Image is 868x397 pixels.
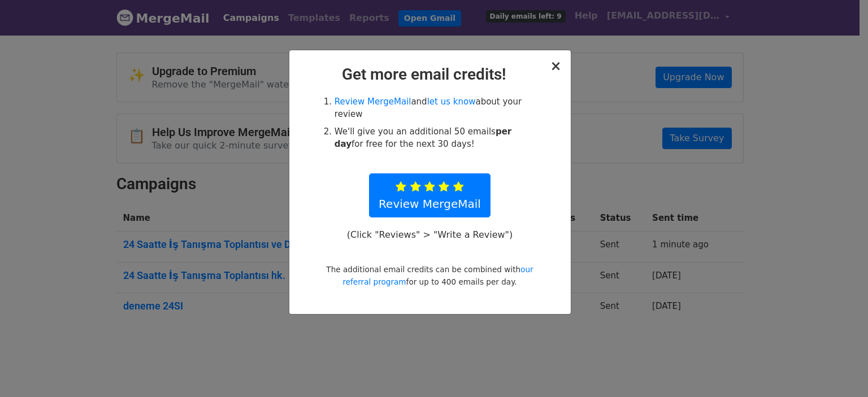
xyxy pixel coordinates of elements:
[335,95,538,121] li: and about your review
[335,126,511,150] strong: per day
[427,97,476,107] a: let us know
[550,59,561,73] button: Close
[342,265,533,286] a: our referral program
[335,125,538,151] li: We'll give you an additional 50 emails for free for the next 30 days!
[335,97,411,107] a: Review MergeMail
[550,58,561,74] span: ×
[298,65,562,84] h2: Get more email credits!
[326,265,533,286] small: The additional email credits can be combined with for up to 400 emails per day.
[341,229,518,241] p: (Click "Reviews" > "Write a Review")
[811,343,868,397] iframe: Chat Widget
[369,173,491,217] a: Review MergeMail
